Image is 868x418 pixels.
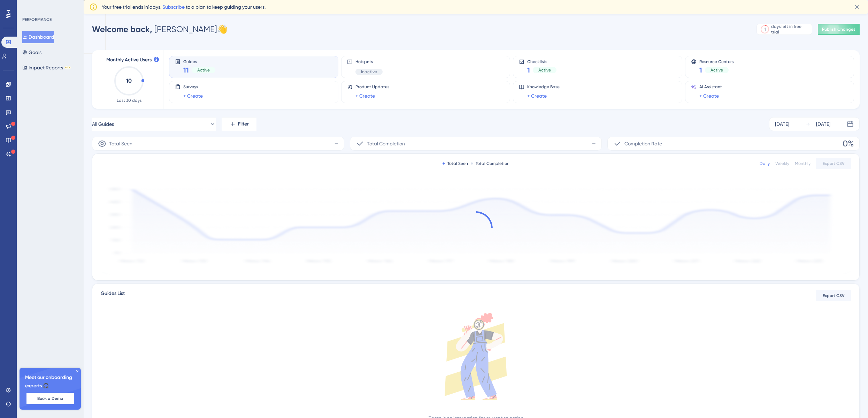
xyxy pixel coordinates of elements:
span: Inactive [361,69,377,75]
span: Export CSV [823,161,845,166]
div: PERFORMANCE [22,17,52,22]
span: Meet our onboarding experts 🎧 [25,373,75,390]
a: Subscribe [162,4,185,10]
span: Filter [238,120,249,128]
span: 1 [699,65,702,75]
span: Hotspots [355,59,383,64]
button: All Guides [92,117,216,131]
span: Total Completion [367,139,405,148]
span: Export CSV [823,293,845,298]
span: Surveys [183,84,203,90]
div: BETA [64,66,71,69]
span: Guides [183,59,215,64]
span: 0% [843,138,854,149]
a: + Create [183,92,203,100]
span: - [592,138,596,149]
div: [PERSON_NAME] 👋 [92,24,228,35]
span: Completion Rate [624,139,662,148]
span: - [334,138,338,149]
span: Last 30 days [117,98,141,103]
span: Active [538,67,551,73]
div: 1 [764,26,766,32]
span: Resource Centers [699,59,733,64]
span: 11 [183,65,189,75]
div: days left in free trial [771,24,810,35]
span: Active [710,67,723,73]
span: All Guides [92,120,114,128]
button: Goals [22,46,41,59]
div: Weekly [775,161,789,166]
a: + Create [355,92,375,100]
button: Filter [222,117,256,131]
span: Publish Changes [822,26,855,32]
span: 1 [527,65,530,75]
span: Book a Demo [37,396,63,401]
div: Total Seen [443,161,468,166]
div: Daily [760,161,770,166]
span: Active [197,67,210,73]
span: Checklists [527,59,556,64]
span: AI Assistant [699,84,722,90]
span: Guides List [101,289,125,302]
span: Product Updates [355,84,389,90]
button: Book a Demo [26,393,74,404]
div: [DATE] [816,120,830,128]
div: Total Completion [471,161,509,166]
button: Publish Changes [818,24,860,35]
button: Export CSV [816,158,851,169]
button: Export CSV [816,290,851,301]
button: Dashboard [22,31,54,43]
span: Knowledge Base [527,84,560,90]
div: [DATE] [775,120,789,128]
span: Your free trial ends in 1 days. to a plan to keep guiding your users. [102,3,266,11]
span: Monthly Active Users [106,56,152,64]
span: Total Seen [109,139,132,148]
a: + Create [699,92,719,100]
div: Monthly [795,161,811,166]
text: 10 [126,77,132,84]
span: Welcome back, [92,24,152,34]
button: Impact ReportsBETA [22,61,71,74]
a: + Create [527,92,547,100]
